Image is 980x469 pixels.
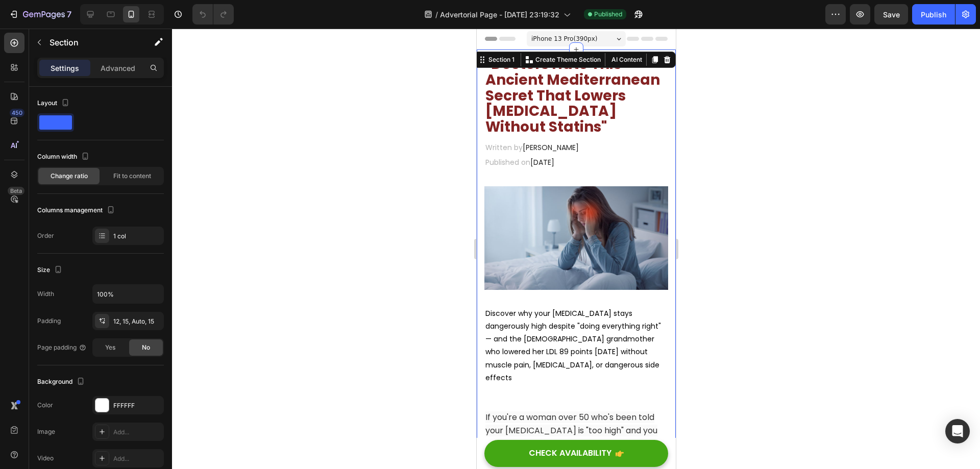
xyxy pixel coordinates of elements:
[37,289,54,299] div: Width
[37,454,54,463] div: Video
[440,9,559,20] span: Advertorial Page - [DATE] 23:19:32
[37,375,87,389] div: Background
[4,4,76,24] button: 7
[10,109,24,117] div: 450
[113,428,161,437] div: Add...
[37,231,54,240] div: Order
[192,4,234,24] div: Undo/Redo
[37,204,117,217] div: Columns management
[37,401,53,410] div: Color
[37,427,55,436] div: Image
[50,36,133,48] p: Section
[8,187,24,195] div: Beta
[67,8,71,20] p: 7
[101,63,135,73] p: Advanced
[921,9,946,20] div: Publish
[113,317,161,326] div: 12, 15, Auto, 15
[37,150,91,164] div: Column width
[874,4,908,24] button: Save
[435,9,438,20] span: /
[37,343,87,352] div: Page padding
[113,401,161,410] div: FFFFFF
[477,29,676,469] iframe: Design area
[594,10,622,19] span: Published
[883,10,900,19] span: Save
[93,285,163,303] input: Auto
[37,316,61,326] div: Padding
[37,96,71,110] div: Layout
[945,419,970,443] div: Open Intercom Messenger
[105,343,115,352] span: Yes
[113,454,161,463] div: Add...
[912,4,955,24] button: Publish
[37,263,64,277] div: Size
[113,232,161,241] div: 1 col
[51,63,79,73] p: Settings
[113,171,151,181] span: Fit to content
[142,343,150,352] span: No
[51,171,88,181] span: Change ratio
